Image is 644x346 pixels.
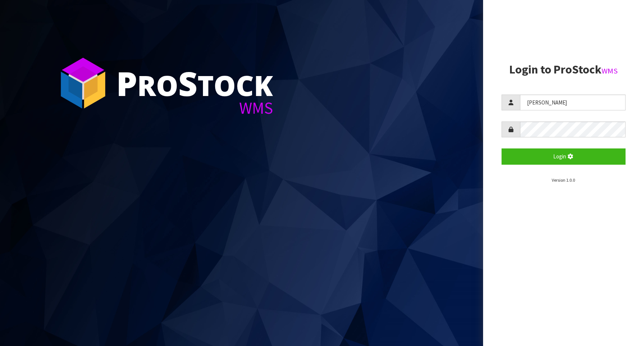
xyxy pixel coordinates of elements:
h2: Login to ProStock [502,63,626,76]
small: WMS [602,66,618,76]
span: P [116,61,137,106]
div: ro tock [116,66,273,100]
img: ProStock Cube [55,55,111,111]
button: Login [502,148,626,164]
input: Username [520,95,626,110]
div: WMS [116,100,273,116]
span: S [178,61,197,106]
small: Version 1.0.0 [552,177,575,183]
